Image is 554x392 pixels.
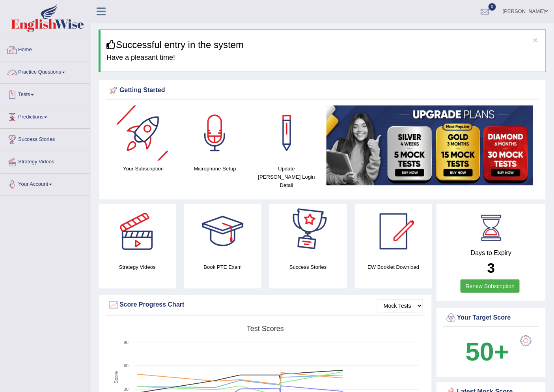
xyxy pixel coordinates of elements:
div: Score Progress Chart [108,299,423,311]
text: 30 [124,387,129,392]
h4: Strategy Videos [99,263,176,271]
h3: Successful entry in the system [106,40,540,50]
h4: Days to Expiry [445,250,537,257]
text: 90 [124,340,129,345]
h4: Book PTE Exam [184,263,262,271]
text: 60 [124,363,129,368]
a: Your Account [0,174,90,193]
a: Success Stories [0,129,90,148]
a: Renew Subscription [461,279,520,293]
button: × [533,36,538,44]
img: small5.jpg [326,105,533,185]
a: Practice Questions [0,61,90,81]
b: 50+ [466,337,509,366]
tspan: Score [114,371,119,384]
b: 3 [487,260,495,276]
h4: Update [PERSON_NAME] Login Detail [255,165,319,189]
a: Home [0,39,90,59]
a: Tests [0,84,90,104]
h4: Have a pleasant time! [106,54,540,62]
a: Strategy Videos [0,151,90,171]
tspan: Test scores [247,325,284,333]
div: Your Target Score [445,312,537,324]
div: Getting Started [108,85,537,96]
h4: Success Stories [269,263,347,271]
span: 0 [489,3,496,11]
a: Predictions [0,106,90,126]
h4: Your Subscription [112,165,175,173]
h4: Microphone Setup [183,165,247,173]
h4: EW Booklet Download [355,263,433,271]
